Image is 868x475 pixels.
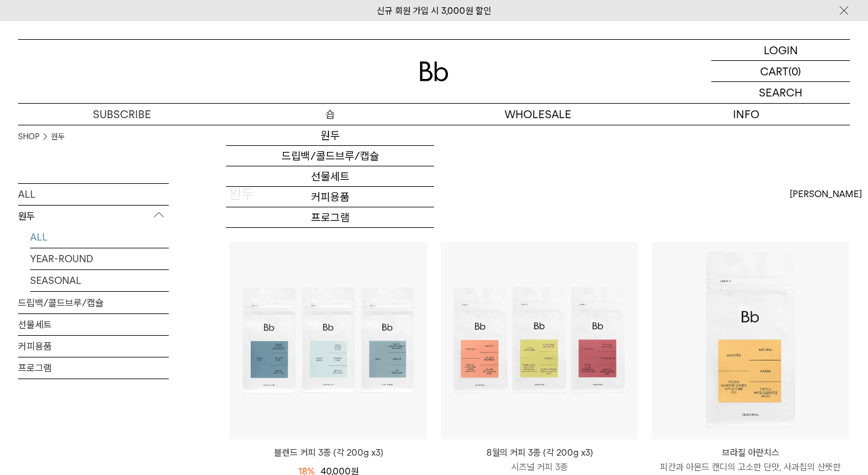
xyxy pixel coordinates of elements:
a: 커피용품 [226,187,434,207]
img: 로고 [420,61,448,81]
p: SEARCH [759,82,802,103]
a: 숍 [226,104,434,125]
a: 신규 회원 가입 시 3,000원 할인 [377,5,491,16]
a: 드립백/콜드브루/캡슐 [226,146,434,166]
a: 원두 [51,131,64,143]
a: 프로그램 [226,207,434,228]
a: SHOP [18,131,39,143]
p: 8월의 커피 3종 (각 200g x3) [441,445,638,460]
a: SEASONAL [30,270,169,291]
a: 커피용품 [18,336,169,357]
p: 원두 [18,206,169,227]
img: 브라질 아란치스 [652,242,849,439]
p: (0) [788,61,801,81]
p: CART [760,61,788,81]
a: 프로그램 [18,357,169,379]
a: 8월의 커피 3종 (각 200g x3) 시즈널 커피 3종 [441,445,638,474]
a: 선물세트 [18,314,169,335]
p: INFO [642,104,850,125]
a: YEAR-ROUND [30,248,169,269]
a: 블렌드 커피 3종 (각 200g x3) [230,445,427,460]
p: WHOLESALE [434,104,642,125]
img: 8월의 커피 3종 (각 200g x3) [441,242,638,439]
p: LOGIN [764,40,798,60]
a: 드립백/콜드브루/캡슐 [18,292,169,313]
a: CART (0) [711,61,850,82]
a: SUBSCRIBE [18,104,226,125]
p: 브라질 아란치스 [652,445,849,460]
a: ALL [30,227,169,248]
a: 선물세트 [226,166,434,187]
a: LOGIN [711,40,850,61]
a: 원두 [226,125,434,146]
a: ALL [18,184,169,205]
img: 블렌드 커피 3종 (각 200g x3) [230,242,427,439]
span: [PERSON_NAME] [790,187,862,201]
p: 시즈널 커피 3종 [441,460,638,474]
